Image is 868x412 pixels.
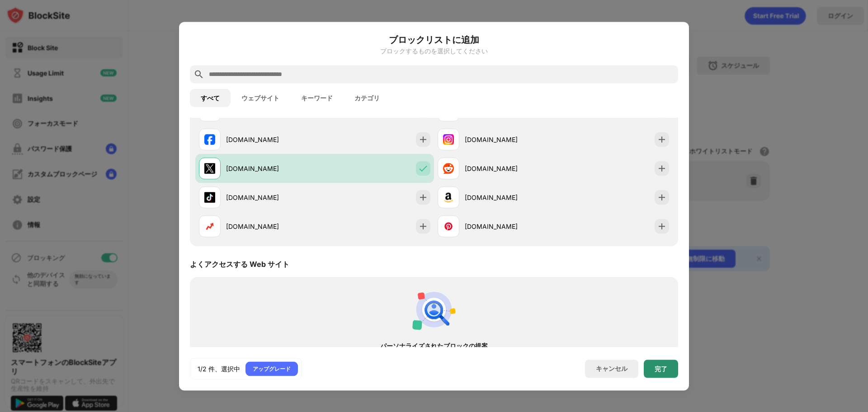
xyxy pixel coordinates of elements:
img: favicons [204,221,215,232]
div: [DOMAIN_NAME] [226,222,315,231]
img: favicons [443,221,454,232]
button: カテゴリ [344,89,391,107]
div: 完了 [655,365,667,372]
img: favicons [204,192,215,203]
div: パーソナライズされたブロックの提案 [206,342,662,349]
img: search.svg [193,69,204,80]
button: ウェブサイト [231,89,290,107]
img: favicons [204,163,215,174]
img: favicons [443,134,454,145]
div: [DOMAIN_NAME] [226,164,315,173]
div: よくアクセスする Web サイト [190,259,289,269]
h6: ブロックリストに追加 [190,33,678,46]
div: [DOMAIN_NAME] [465,135,553,144]
div: [DOMAIN_NAME] [465,164,553,173]
img: favicons [443,163,454,174]
div: [DOMAIN_NAME] [226,193,315,202]
button: キーワード [290,89,344,107]
div: 1/2 件、選択中 [198,364,240,373]
div: ブロックするものを選択してください [190,47,678,54]
div: [DOMAIN_NAME] [226,135,315,144]
div: アップグレード [253,364,291,373]
div: キャンセル [596,365,627,373]
div: [DOMAIN_NAME] [465,222,553,231]
button: すべて [190,89,231,107]
div: [DOMAIN_NAME] [465,193,553,202]
img: favicons [204,134,215,145]
img: personal-suggestions.svg [412,288,456,331]
img: favicons [443,192,454,203]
